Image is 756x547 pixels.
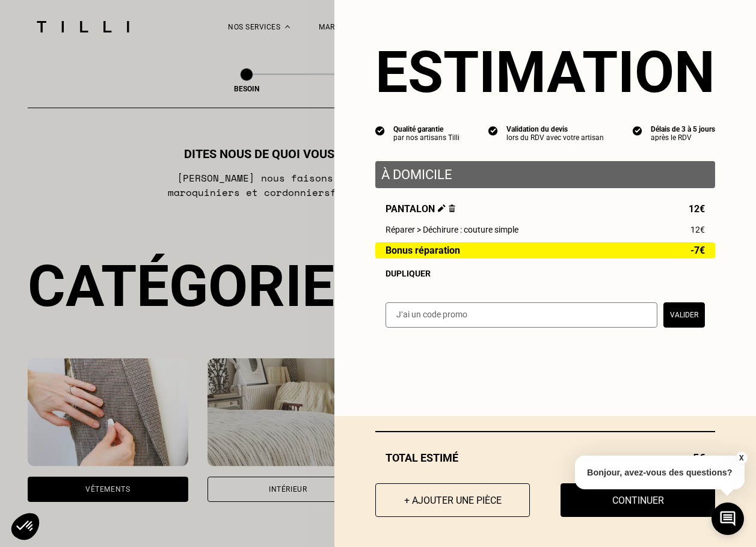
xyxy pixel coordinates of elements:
span: Pantalon [386,203,455,215]
p: Bonjour, avez-vous des questions? [575,456,745,489]
img: Éditer [438,204,446,212]
img: icon list info [633,125,642,136]
button: Valider [663,302,705,328]
div: Total estimé [375,451,715,464]
span: Bonus réparation [386,245,460,255]
div: Dupliquer [386,269,705,278]
button: Continuer [561,483,715,517]
span: Réparer > Déchirure : couture simple [386,225,518,234]
div: par nos artisans Tilli [393,133,459,142]
div: Validation du devis [506,125,604,133]
span: 12€ [689,203,705,215]
button: + Ajouter une pièce [375,483,530,517]
div: Qualité garantie [393,125,459,133]
img: icon list info [488,125,498,136]
span: 12€ [690,225,705,234]
p: À domicile [381,167,709,182]
input: J‘ai un code promo [386,302,657,328]
button: X [735,451,747,465]
section: Estimation [375,38,715,106]
div: lors du RDV avec votre artisan [506,133,604,142]
img: Supprimer [449,204,455,212]
div: Délais de 3 à 5 jours [651,125,715,133]
img: icon list info [375,125,385,136]
span: -7€ [690,245,705,255]
div: après le RDV [651,133,715,142]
